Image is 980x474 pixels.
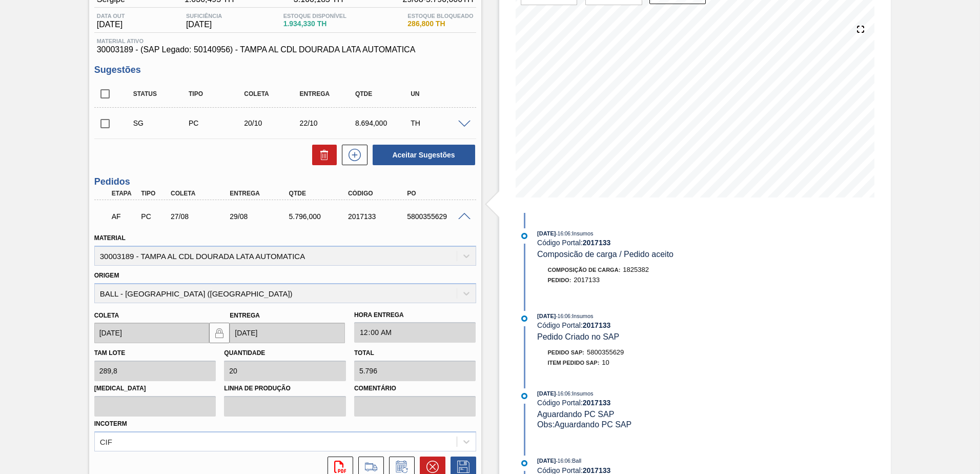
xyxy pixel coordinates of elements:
[570,230,594,236] span: : Insumos
[100,437,112,446] div: CIF
[94,65,476,75] h3: Sugestões
[213,327,226,339] img: locked
[186,119,248,127] div: Pedido de Compra
[521,393,527,399] img: atual
[224,381,346,396] label: Linha de Produção
[570,313,594,319] span: : Insumos
[548,267,621,273] span: Composição de Carga :
[297,119,359,127] div: 22/10/2025
[131,119,193,127] div: Sugestão Criada
[97,45,474,54] span: 30003189 - (SAP Legado: 50140956) - TAMPA AL CDL DOURADA LATA AUTOMATICA
[583,399,611,407] strong: 2017133
[537,458,556,464] span: [DATE]
[297,90,359,97] div: Entrega
[408,119,470,127] div: TH
[556,313,570,319] span: - 16:06
[307,145,337,165] div: Excluir Sugestões
[94,420,127,427] label: Incoterm
[94,234,126,242] label: Material
[230,312,260,319] label: Entrega
[227,212,293,221] div: 29/08/2025
[283,13,346,19] span: Estoque Disponível
[94,272,119,279] label: Origem
[97,38,474,44] span: Material ativo
[109,205,140,228] div: Aguardando Faturamento
[97,13,125,19] span: Data out
[548,277,571,283] span: Pedido :
[537,250,673,259] span: Composicão de carga / Pedido aceito
[587,348,624,356] span: 5800355629
[537,390,556,397] span: [DATE]
[408,90,470,97] div: UN
[354,381,476,396] label: Comentário
[287,190,353,197] div: Qtde
[556,391,570,397] span: - 16:06
[623,266,649,273] span: 1825382
[521,460,527,466] img: atual
[574,276,600,284] span: 2017133
[186,90,248,97] div: Tipo
[97,20,125,29] span: [DATE]
[131,90,193,97] div: Status
[548,360,600,366] span: Item pedido SAP:
[354,349,374,357] label: Total
[138,212,169,221] div: Pedido de Compra
[241,119,303,127] div: 20/10/2025
[556,231,570,236] span: - 16:06
[537,239,781,247] div: Código Portal:
[407,20,473,28] span: 286,800 TH
[404,212,471,221] div: 5800355629
[186,20,222,29] span: [DATE]
[583,239,611,247] strong: 2017133
[353,90,415,97] div: Qtde
[583,321,611,329] strong: 2017133
[209,323,230,343] button: locked
[94,381,216,396] label: [MEDICAL_DATA]
[353,119,415,127] div: 8.694,000
[345,212,412,221] div: 2017133
[407,13,473,19] span: Estoque Bloqueado
[404,190,471,197] div: PO
[548,349,585,355] span: Pedido SAP:
[94,323,210,343] input: dd/mm/yyyy
[138,190,169,197] div: Tipo
[521,315,527,322] img: atual
[602,359,609,366] span: 10
[94,349,125,357] label: Tam lote
[337,145,367,165] div: Nova sugestão
[227,190,293,197] div: Entrega
[283,20,346,28] span: 1.934,330 TH
[537,230,556,236] span: [DATE]
[94,176,476,187] h3: Pedidos
[168,190,234,197] div: Coleta
[521,233,527,239] img: atual
[230,323,345,343] input: dd/mm/yyyy
[537,420,631,429] span: Obs: Aguardando PC SAP
[537,321,781,329] div: Código Portal:
[168,212,234,221] div: 27/08/2025
[373,145,475,165] button: Aceitar Sugestões
[537,332,619,341] span: Pedido Criado no SAP
[112,212,137,221] p: AF
[345,190,412,197] div: Código
[94,312,119,319] label: Coleta
[354,308,476,323] label: Hora Entrega
[241,90,303,97] div: Coleta
[570,390,594,397] span: : Insumos
[570,458,581,464] span: : Ball
[186,13,222,19] span: Suficiência
[367,144,476,166] div: Aceitar Sugestões
[109,190,140,197] div: Etapa
[537,410,614,419] span: Aguardando PC SAP
[537,399,781,407] div: Código Portal:
[287,212,353,221] div: 5.796,000
[537,313,556,319] span: [DATE]
[224,349,265,357] label: Quantidade
[556,458,570,464] span: - 16:06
